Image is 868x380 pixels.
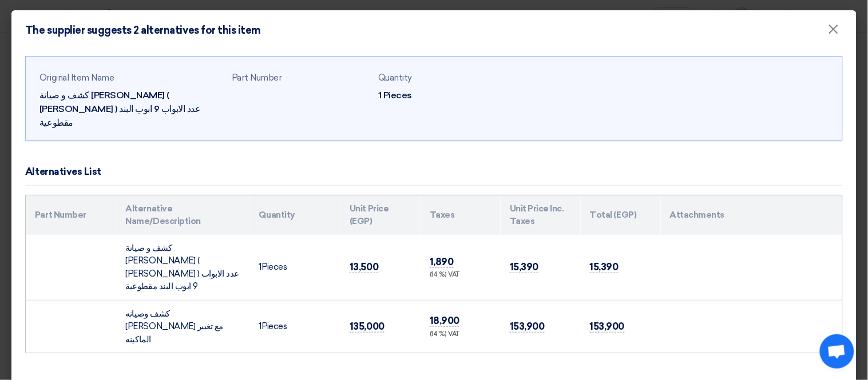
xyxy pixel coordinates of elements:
[828,21,839,43] span: ×
[378,71,516,85] div: Quantity
[39,89,223,130] div: كشف و صيانة [PERSON_NAME] ( [PERSON_NAME] ) عدد الابواب 9 ابوب البند مقطوعية
[510,321,545,333] span: 153,900
[250,235,341,301] td: Pieces
[510,261,538,273] span: 15,390
[250,300,341,353] td: Pieces
[421,195,501,235] th: Taxes
[430,256,454,268] span: 1,890
[430,315,459,327] span: 18,900
[259,262,262,272] span: 1
[378,89,516,102] div: 1 Pieces
[350,261,378,273] span: 13,500
[430,270,492,280] div: (14 %) VAT
[661,195,752,235] th: Attachments
[820,334,854,369] a: Open chat
[117,195,250,235] th: Alternative Name/Description
[259,321,262,331] span: 1
[232,71,369,85] div: Part Number
[117,300,250,353] td: كشف وصيانه [PERSON_NAME] مع تغيير الماكينه
[250,195,341,235] th: Quantity
[819,18,849,41] button: Close
[26,195,117,235] th: Part Number
[350,321,385,333] span: 135,000
[117,235,250,301] td: كشف و صيانة [PERSON_NAME] ( [PERSON_NAME] ) عدد الابواب 9 ابوب البند مقطوعية
[590,321,625,333] span: 153,900
[39,71,223,85] div: Original Item Name
[581,195,661,235] th: Total (EGP)
[590,261,619,273] span: 15,390
[430,330,492,339] div: (14 %) VAT
[25,165,101,179] div: Alternatives List
[501,195,581,235] th: Unit Price Inc. Taxes
[25,24,261,37] h4: The supplier suggests 2 alternatives for this item
[340,195,421,235] th: Unit Price (EGP)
